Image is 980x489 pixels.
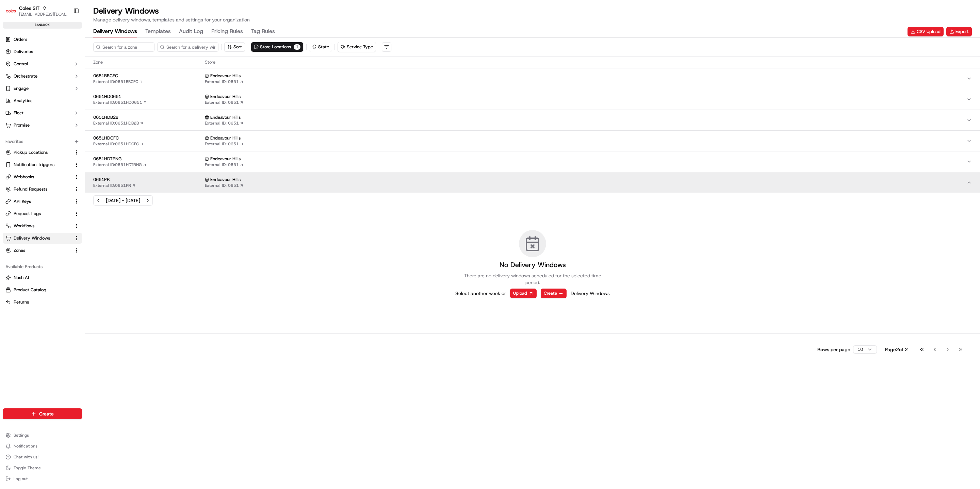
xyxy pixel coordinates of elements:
[93,94,202,100] span: 0651HD0651
[3,463,82,473] button: Toggle Theme
[14,454,38,460] span: Chat with us!
[3,108,82,118] button: Fleet
[14,235,50,241] span: Delivery Windows
[5,235,71,241] a: Delivery Windows
[14,223,34,229] span: Workflows
[3,233,82,244] button: Delivery Windows
[205,183,244,188] a: External ID: 0651
[5,5,16,16] img: Coles SIT
[3,430,82,440] button: Settings
[106,197,140,204] div: [DATE] - [DATE]
[93,183,136,188] a: External ID:0651PR
[3,95,82,106] a: Analytics
[14,61,28,67] span: Control
[157,42,218,52] input: Search for a delivery window
[3,272,82,283] button: Nash AI
[3,83,82,94] button: Engage
[93,16,250,23] p: Manage delivery windows, templates and settings for your organization
[205,79,244,84] a: External ID: 0651
[3,408,82,419] button: Create
[14,211,41,217] span: Request Logs
[14,110,23,116] span: Fleet
[5,247,71,254] a: Zones
[5,223,71,229] a: Workflows
[14,476,28,482] span: Log out
[19,5,39,12] button: Coles SIT
[5,198,71,205] a: API Keys
[19,12,68,17] span: [EMAIL_ADDRESS][DOMAIN_NAME]
[817,346,850,353] p: Rows per page
[93,156,202,162] span: 0651HDTRNG
[3,147,82,158] button: Pickup Locations
[210,94,241,100] span: Endeavour Hills
[3,3,70,19] button: Coles SITColes SIT[EMAIL_ADDRESS][DOMAIN_NAME]
[3,208,82,219] button: Request Logs
[205,162,244,167] a: External ID: 0651
[3,441,82,451] button: Notifications
[93,120,144,126] a: External ID:0651HDB2B
[93,100,147,105] a: External ID:0651HD0651
[5,211,71,217] a: Request Logs
[3,46,82,57] a: Deliveries
[211,26,243,37] button: Pricing Rules
[455,290,506,297] span: Select another week or
[294,44,300,50] span: 1
[3,221,82,231] button: Workflows
[3,71,82,82] button: Orchestrate
[93,73,202,79] span: 0651BBCFC
[14,433,29,438] span: Settings
[571,290,610,297] span: Delivery Windows
[85,68,980,89] button: 0651BBCFCExternal ID:0651BBCFC Endeavour HillsExternal ID: 0651
[5,299,79,305] a: Returns
[3,159,82,170] button: Notification Triggers
[541,289,567,298] button: Create
[143,196,152,205] button: Next week
[251,26,275,37] button: Tag Rules
[85,110,980,130] button: 0651HDB2BExternal ID:0651HDB2B Endeavour HillsExternal ID: 0651
[908,27,944,36] button: CSV Upload
[14,49,33,55] span: Deliveries
[14,149,48,156] span: Pickup Locations
[14,98,32,104] span: Analytics
[885,346,908,353] div: Page 2 of 2
[3,22,82,29] div: sandbox
[93,59,202,65] span: Zone
[14,122,30,128] span: Promise
[85,151,980,172] button: 0651HDTRNGExternal ID:0651HDTRNG Endeavour HillsExternal ID: 0651
[224,42,245,52] button: Sort
[3,196,82,207] button: API Keys
[39,410,54,417] span: Create
[309,42,332,52] button: State
[251,42,304,52] button: Store Locations1
[93,26,137,37] button: Delivery Windows
[94,196,103,205] button: Previous week
[3,452,82,462] button: Chat with us!
[3,34,82,45] a: Orders
[93,162,147,167] a: External ID:0651HDTRNG
[3,59,82,69] button: Control
[3,136,82,147] div: Favorites
[14,73,37,79] span: Orchestrate
[14,186,47,192] span: Refund Requests
[85,172,980,193] button: 0651PRExternal ID:0651PR Endeavour HillsExternal ID: 0651
[3,474,82,484] button: Log out
[93,114,202,120] span: 0651HDB2B
[14,465,41,471] span: Toggle Theme
[5,287,79,293] a: Product Catalog
[93,135,202,141] span: 0651HDCFC
[14,36,27,43] span: Orders
[456,272,609,286] p: There are no delivery windows scheduled for the selected time period.
[93,42,154,52] input: Search for a zone
[338,42,376,52] button: Service Type
[210,156,241,162] span: Endeavour Hills
[5,162,71,168] a: Notification Triggers
[179,26,203,37] button: Audit Log
[205,100,244,105] a: External ID: 0651
[205,141,244,147] a: External ID: 0651
[14,162,54,168] span: Notification Triggers
[85,193,980,328] div: 0651PRExternal ID:0651PR Endeavour HillsExternal ID: 0651
[5,149,71,156] a: Pickup Locations
[3,297,82,308] button: Returns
